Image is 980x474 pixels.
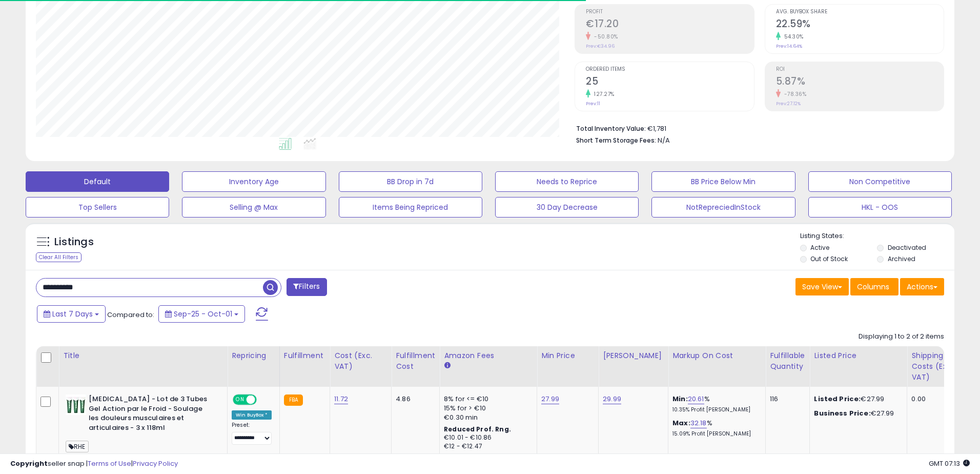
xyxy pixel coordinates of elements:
span: ROI [776,67,944,72]
b: Reduced Prof. Rng. [444,425,511,433]
th: The percentage added to the cost of goods (COGS) that forms the calculator for Min & Max prices. [668,346,766,387]
button: Inventory Age [182,171,325,192]
span: Avg. Buybox Share [776,9,944,15]
li: €1,781 [576,122,936,134]
h2: €17.20 [586,18,753,32]
span: Last 7 Days [52,309,93,319]
div: Markup on Cost [672,350,761,361]
img: 41Umr6UvYaL._SL40_.jpg [66,394,86,415]
span: Columns [857,282,889,292]
b: Business Price: [814,408,870,418]
span: N/A [658,135,670,145]
b: Min: [672,394,688,404]
strong: Copyright [10,459,48,468]
div: Title [63,350,223,361]
a: 27.99 [541,394,559,404]
button: BB Drop in 7d [339,171,482,192]
div: 15% for > €10 [444,404,529,413]
small: 127.27% [590,90,615,98]
div: % [672,419,758,438]
label: Out of Stock [810,254,848,263]
div: Displaying 1 to 2 of 2 items [859,332,944,342]
button: Sep-25 - Oct-01 [158,305,245,323]
div: seller snap | | [10,459,178,469]
a: 20.61 [688,394,704,404]
label: Deactivated [888,243,926,252]
div: Cost (Exc. VAT) [334,350,387,372]
small: Prev: €34.96 [586,43,615,49]
div: Min Price [541,350,594,361]
b: Listed Price: [814,394,861,404]
div: % [672,394,758,413]
p: 15.09% Profit [PERSON_NAME] [672,430,758,438]
a: 29.99 [603,394,621,404]
p: 10.35% Profit [PERSON_NAME] [672,406,758,413]
h5: Listings [54,235,94,249]
button: Columns [850,278,899,295]
div: Preset: [232,422,272,445]
b: Short Term Storage Fees: [576,136,656,145]
a: 11.72 [334,394,348,404]
div: Win BuyBox * [232,410,272,420]
a: Terms of Use [88,459,131,468]
button: Actions [900,278,944,295]
b: [MEDICAL_DATA] - Lot de 3 Tubes Gel Action par le Froid - Soulage les douleurs musculaires et art... [89,394,213,435]
div: Fulfillment Cost [396,350,435,372]
div: [PERSON_NAME] [603,350,664,361]
button: Filters [287,278,326,296]
button: BB Price Below Min [651,171,795,192]
button: Top Sellers [26,197,169,218]
div: Fulfillment [284,350,325,361]
small: Amazon Fees. [444,361,450,370]
span: 2025-10-9 07:13 GMT [929,459,970,468]
div: Repricing [232,350,275,361]
button: NotRepreciedInStock [651,197,795,218]
label: Archived [888,254,915,263]
span: RHE [66,441,89,452]
span: Compared to: [107,310,154,320]
small: Prev: 14.64% [776,43,802,49]
button: HKL - OOS [808,197,952,218]
a: 32.18 [690,418,707,428]
button: Items Being Repriced [339,197,482,218]
span: ON [234,396,247,404]
small: Prev: 27.12% [776,101,801,107]
span: Ordered Items [586,67,753,72]
span: Profit [586,9,753,15]
button: Last 7 Days [37,305,106,323]
div: €10.01 - €10.86 [444,433,529,442]
div: Amazon Fees [444,350,533,361]
button: Save View [795,278,849,295]
button: Non Competitive [808,171,952,192]
button: Selling @ Max [182,197,325,218]
h2: 22.59% [776,18,944,32]
h2: 5.87% [776,75,944,89]
label: Active [810,243,829,252]
button: Needs to Reprice [495,171,639,192]
div: €0.30 min [444,413,529,422]
a: Privacy Policy [133,459,178,468]
h2: 25 [586,75,753,89]
small: -78.36% [781,90,807,98]
small: 54.30% [781,33,804,41]
small: -50.80% [590,33,618,41]
button: Default [26,171,169,192]
p: Listing States: [800,231,954,241]
span: Sep-25 - Oct-01 [174,309,232,319]
div: 116 [770,394,802,404]
div: Shipping Costs (Exc. VAT) [911,350,964,383]
b: Max: [672,418,690,428]
small: Prev: 11 [586,101,600,107]
div: Listed Price [814,350,903,361]
div: €27.99 [814,409,899,418]
div: Clear All Filters [36,252,81,262]
div: 0.00 [911,394,961,404]
div: €27.99 [814,394,899,404]
span: OFF [255,396,272,404]
div: Fulfillable Quantity [770,350,805,372]
b: Total Inventory Value: [576,124,646,133]
div: 4.86 [396,394,432,404]
small: FBA [284,394,303,406]
div: 8% for <= €10 [444,394,529,404]
div: €12 - €12.47 [444,442,529,451]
